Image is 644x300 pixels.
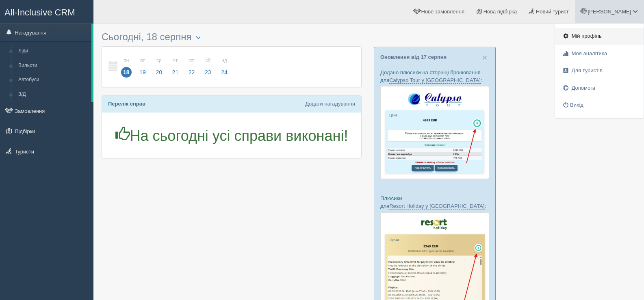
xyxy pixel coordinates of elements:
[137,57,148,64] small: вт
[219,57,230,64] small: нд
[572,67,603,73] span: Для туристів
[135,53,150,81] a: вт 19
[484,9,517,15] span: Нова підбірка
[555,62,644,80] a: Для туристів
[168,53,183,81] a: чт 21
[588,9,631,15] span: [PERSON_NAME]
[389,77,481,84] a: Calypso Tour у [GEOGRAPHIC_DATA]
[305,101,355,107] a: Додати нагадування
[4,7,75,17] span: All-Inclusive CRM
[170,57,181,64] small: чт
[15,44,91,58] a: Ліди
[380,54,447,60] a: Оновлення від 17 серпня
[15,73,91,87] a: Автобуси
[380,86,489,179] img: calypso-tour-proposal-crm-for-travel-agency.jpg
[15,58,91,73] a: Вильоти
[380,194,489,210] p: Плюсики для :
[555,45,644,63] a: Моя аналітика
[572,85,595,91] span: Допомога
[555,80,644,97] a: Допомога
[137,67,148,78] span: 19
[203,57,213,64] small: сб
[572,50,607,56] span: Моя аналітика
[154,57,164,64] small: ср
[119,53,134,81] a: пн 18
[108,127,355,144] h1: На сьогодні усі справи виконані!
[389,203,484,209] a: Resort Holiday у [GEOGRAPHIC_DATA]
[219,67,230,78] span: 24
[217,53,230,81] a: нд 24
[186,67,197,78] span: 22
[154,67,164,78] span: 20
[151,53,167,81] a: ср 20
[186,57,197,64] small: пт
[203,67,213,78] span: 23
[421,9,464,15] span: Нове замовлення
[184,53,199,81] a: пт 22
[555,97,644,114] a: Вихід
[121,67,132,78] span: 18
[555,28,644,45] a: Мій профіль
[170,67,181,78] span: 21
[200,53,216,81] a: сб 23
[380,69,489,84] p: Додано плюсики на сторінці бронювання для :
[108,101,145,107] b: Перелік справ
[536,9,569,15] span: Новий турист
[0,0,93,23] a: All-Inclusive CRM
[482,53,487,62] button: Close
[121,57,132,64] small: пн
[15,87,91,102] a: З/Д
[572,33,602,39] span: Мій профіль
[482,53,487,62] span: ×
[102,32,362,42] h3: Сьогодні, 18 серпня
